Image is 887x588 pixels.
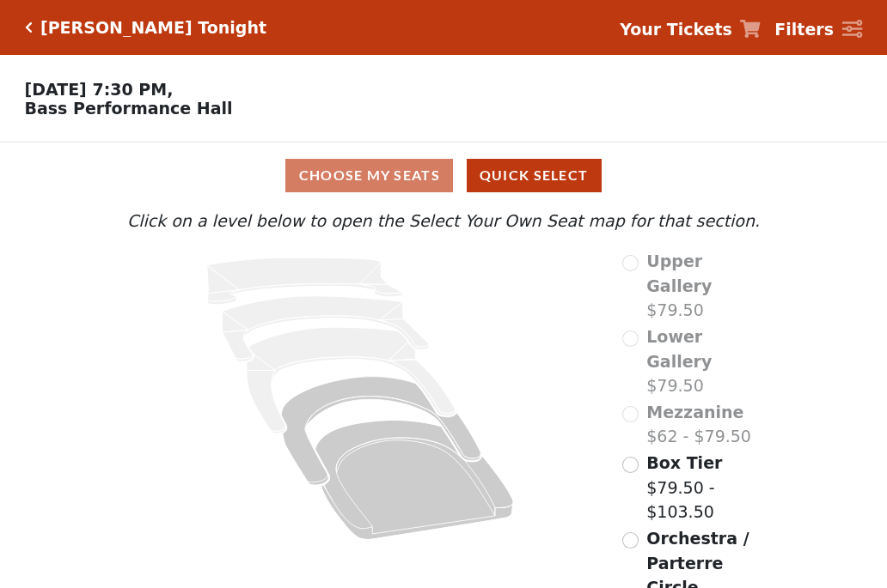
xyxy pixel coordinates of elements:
h5: [PERSON_NAME] Tonight [40,18,266,38]
strong: Filters [774,20,834,39]
label: $79.50 [646,324,764,398]
span: Upper Gallery [646,252,712,295]
span: Lower Gallery [646,327,712,371]
span: Mezzanine [646,403,743,421]
a: Filters [774,17,862,42]
path: Orchestra / Parterre Circle - Seats Available: 561 [315,421,514,540]
path: Upper Gallery - Seats Available: 0 [207,258,403,305]
label: $79.50 - $103.50 [646,451,764,524]
a: Your Tickets [620,17,761,42]
strong: Your Tickets [620,20,732,39]
label: $79.50 [646,249,764,323]
label: $62 - $79.50 [646,400,751,449]
button: Quick Select [467,159,602,192]
path: Lower Gallery - Seats Available: 0 [223,296,430,361]
p: Click on a level below to open the Select Your Own Seat map for that section. [123,209,764,233]
a: Click here to go back to filters [25,21,33,33]
span: Box Tier [646,453,722,472]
